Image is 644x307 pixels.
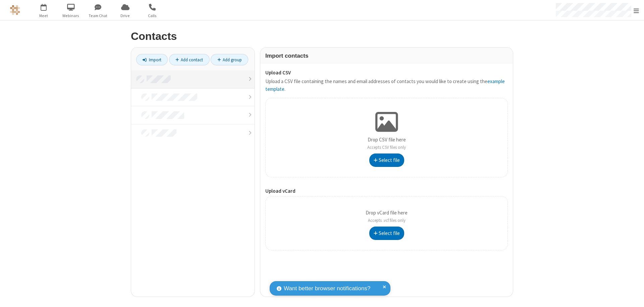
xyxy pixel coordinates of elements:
a: Add contact [169,54,210,65]
h2: Contacts [131,30,513,42]
span: Drive [113,13,138,19]
a: example template [265,78,505,92]
a: Import [136,54,168,65]
label: Upload vCard [265,187,508,195]
button: Select file [369,227,404,240]
span: Webinars [58,13,84,19]
span: Meet [31,13,56,19]
p: Upload a CSV file containing the names and email addresses of contacts you would like to create u... [265,78,508,93]
img: QA Selenium DO NOT DELETE OR CHANGE [10,5,20,15]
a: Add group [211,54,248,65]
button: Select file [369,153,404,167]
label: Upload CSV [265,69,508,77]
h3: Import contacts [265,53,508,59]
p: Drop CSV file here [367,136,406,151]
span: Accepts CSV files only [367,144,406,150]
span: Want better browser notifications? [284,284,370,293]
p: Drop vCard file here [366,209,408,224]
span: Accepts .vcf files only [368,218,406,223]
span: Team Chat [86,13,111,19]
span: Calls [140,13,165,19]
